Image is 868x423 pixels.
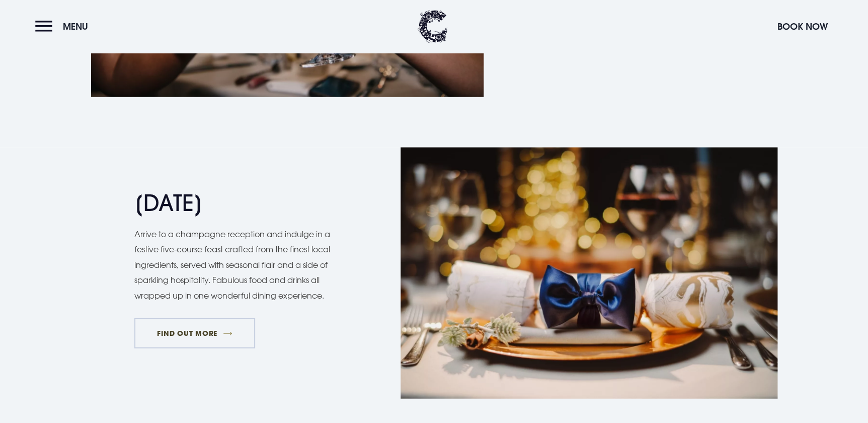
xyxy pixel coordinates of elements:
button: Menu [35,16,93,37]
a: FIND OUT MORE [134,318,256,348]
p: Arrive to a champagne reception and indulge in a festive five-course feast crafted from the fines... [134,227,341,303]
h2: [DATE] [134,190,331,217]
img: Christmas Hotel in Northern Ireland [401,148,777,399]
button: Book Now [772,16,833,37]
span: Menu [63,21,88,32]
img: Clandeboye Lodge [418,10,448,43]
